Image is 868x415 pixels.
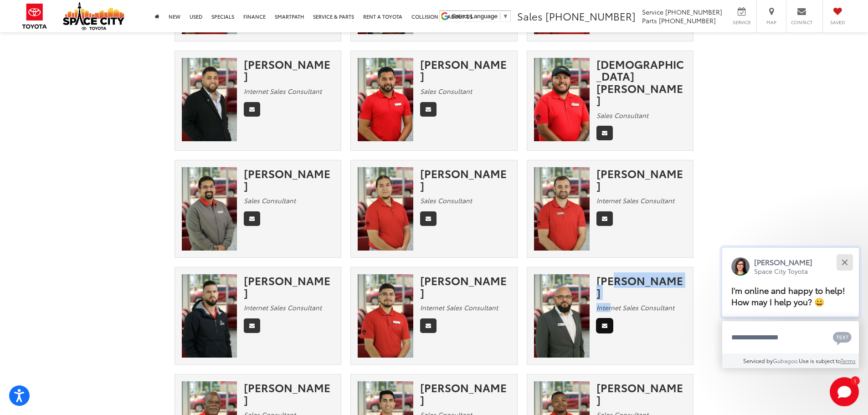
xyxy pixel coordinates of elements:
[743,357,773,364] span: Serviced by
[420,303,498,312] em: Internet Sales Consultant
[420,211,437,226] a: Email
[244,381,334,405] div: [PERSON_NAME]
[830,327,854,348] button: Chat with SMS
[420,87,472,96] em: Sales Consultant
[420,318,437,333] a: Email
[596,196,674,205] em: Internet Sales Consultant
[182,167,237,251] img: Syed Ahmed
[420,167,510,191] div: [PERSON_NAME]
[642,7,663,16] span: Service
[596,167,687,191] div: [PERSON_NAME]
[534,58,590,141] img: Jesuz Farias
[358,58,413,141] img: Cesar Vasquez
[244,58,334,82] div: [PERSON_NAME]
[534,274,590,358] img: Cesar Solis
[420,196,472,205] em: Sales Consultant
[722,248,859,368] div: Close[PERSON_NAME]Space City ToyotaI'm online and happy to help! How may I help you? 😀Type your m...
[420,102,437,117] a: Email
[761,19,781,26] span: Map
[731,284,845,307] span: I'm online and happy to help! How may I help you? 😀
[722,321,859,354] textarea: Type your message
[754,257,812,267] p: [PERSON_NAME]
[534,167,590,251] img: Reece Meyer
[754,267,812,276] p: Space City Toyota
[358,167,413,251] img: Giovanni Puga
[596,303,674,312] em: Internet Sales Consultant
[503,13,508,20] span: ▼
[841,357,856,364] a: Terms
[244,274,334,298] div: [PERSON_NAME]
[244,102,260,117] a: Email
[830,377,859,406] svg: Start Chat
[830,377,859,406] button: Toggle Chat Window
[773,357,799,364] a: Gubagoo.
[63,2,124,30] img: Space City Toyota
[596,381,687,405] div: [PERSON_NAME]
[596,318,613,333] a: Email
[244,87,322,96] em: Internet Sales Consultant
[244,196,296,205] em: Sales Consultant
[420,381,510,405] div: [PERSON_NAME]
[452,13,508,20] a: Select Language​
[182,58,237,141] img: Andrew Irizarry
[244,211,260,226] a: Email
[420,58,510,82] div: [PERSON_NAME]
[545,9,636,23] span: [PHONE_NUMBER]
[244,318,260,333] a: Email
[596,58,687,106] div: [DEMOGRAPHIC_DATA][PERSON_NAME]
[596,126,613,140] a: Email
[854,379,856,383] span: 1
[244,167,334,191] div: [PERSON_NAME]
[358,274,413,358] img: Jesus Silva
[799,357,841,364] span: Use is subject to
[452,13,498,20] span: Select Language
[835,252,854,272] button: Close
[833,331,852,345] svg: Text
[731,19,752,26] span: Service
[791,19,812,26] span: Contact
[665,7,722,16] span: [PHONE_NUMBER]
[659,16,716,25] span: [PHONE_NUMBER]
[827,19,847,26] span: Saved
[596,274,687,298] div: [PERSON_NAME]
[596,111,648,120] em: Sales Consultant
[517,9,543,23] span: Sales
[642,16,657,25] span: Parts
[182,274,237,358] img: Andres Hernandez
[596,211,613,226] a: Email
[420,274,510,298] div: [PERSON_NAME]
[244,303,322,312] em: Internet Sales Consultant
